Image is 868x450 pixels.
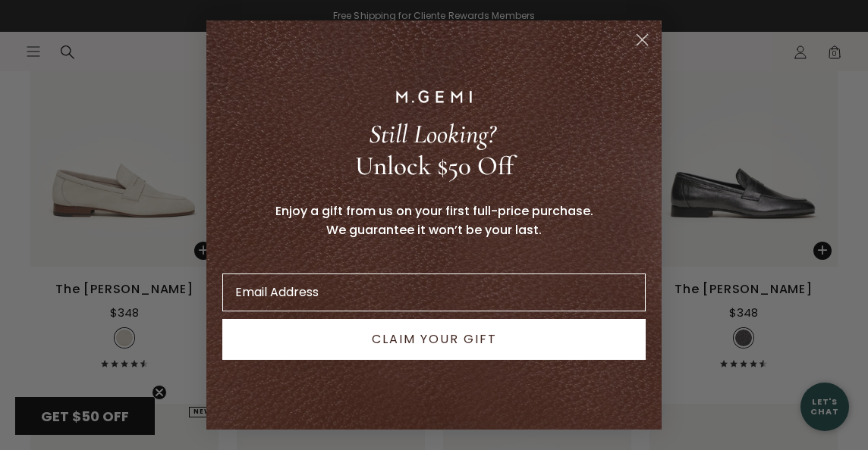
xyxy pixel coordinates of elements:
button: CLAIM YOUR GIFT [222,319,646,360]
img: M.GEMI [396,90,472,102]
span: Still Looking? [369,118,495,150]
input: Email Address [222,273,646,311]
span: Unlock $50 Off [355,150,514,182]
span: Enjoy a gift from us on your first full-price purchase. We guarantee it won’t be your last. [275,202,593,239]
button: Close dialog [629,27,656,53]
